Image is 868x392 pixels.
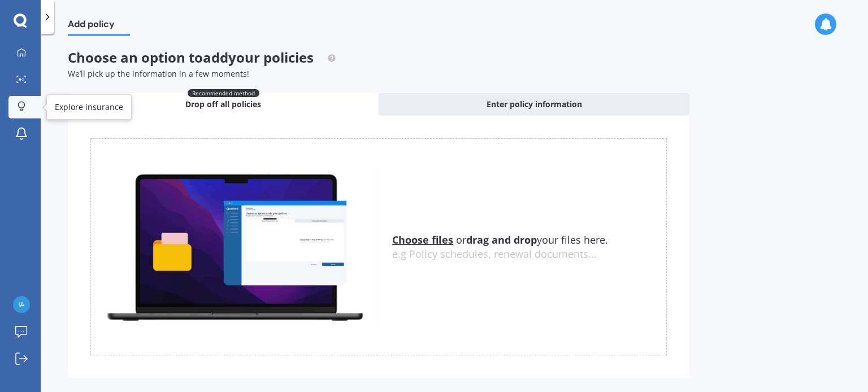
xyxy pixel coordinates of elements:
[68,19,130,34] span: Add policy
[392,248,666,261] div: e.g Policy schedules, renewal documents...
[466,233,537,246] b: drag and drop
[55,102,123,113] div: Explore insurance
[185,99,261,110] span: Drop off all policies
[91,168,379,326] img: upload.de96410c8ce839c3fdd5.gif
[487,99,582,110] span: Enter policy information
[68,68,249,79] span: We’ll pick up the information in a few moments!
[392,233,608,246] span: or your files here.
[13,296,30,313] img: 26f10633bfa2a8447ee56c5ffca9ff40
[392,233,453,246] u: Choose files
[188,89,259,97] span: Recommended method
[189,48,314,67] span: to add your policies
[68,48,336,67] span: Choose an option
